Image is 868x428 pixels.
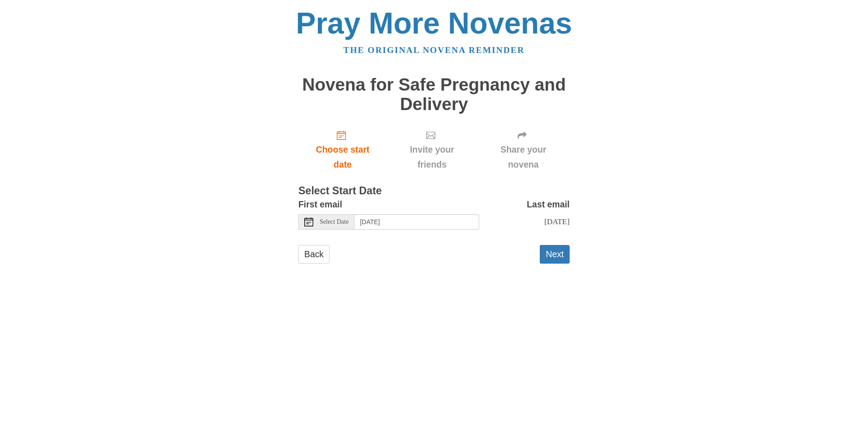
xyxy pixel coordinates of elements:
label: Last email [527,197,570,212]
div: Click "Next" to confirm your start date first. [477,123,570,177]
h1: Novena for Safe Pregnancy and Delivery [298,75,570,114]
a: The original novena reminder [344,45,525,55]
div: Click "Next" to confirm your start date first. [387,123,477,177]
a: Choose start date [298,123,387,177]
span: Select Date [320,219,349,225]
span: [DATE] [544,217,570,226]
label: First email [298,197,342,212]
span: Share your novena [486,142,561,172]
span: Choose start date [307,142,378,172]
h3: Select Start Date [298,185,570,197]
span: Invite your friends [396,142,468,172]
a: Pray More Novenas [296,6,572,40]
button: Next [540,245,570,264]
a: Back [298,245,330,264]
